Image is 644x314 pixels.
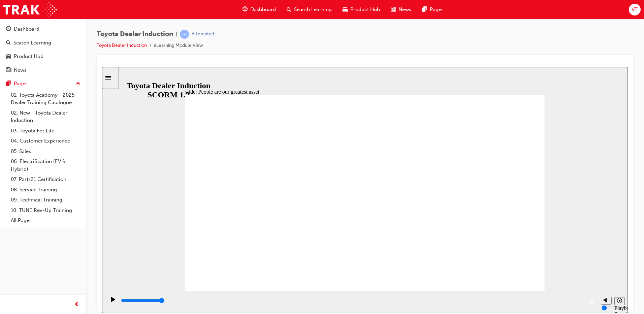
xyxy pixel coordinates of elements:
[629,4,641,15] button: VT
[8,215,83,226] a: All Pages
[417,3,449,17] a: pages-iconPages
[6,40,11,46] span: search-icon
[8,185,83,195] a: 08. Service Training
[343,5,348,14] span: car-icon
[8,195,83,205] a: 09. Technical Training
[632,6,638,13] span: VT
[337,3,385,17] a: car-iconProduct Hub
[6,54,11,60] span: car-icon
[6,26,11,32] span: guage-icon
[3,22,83,77] button: DashboardSearch LearningProduct HubNews
[8,156,83,174] a: 06. Electrification (EV & Hybrid)
[180,30,189,39] span: learningRecordVerb_ATTEMPT-icon
[500,238,543,244] input: volume
[512,230,523,238] button: Playback speed
[74,301,79,309] span: prev-icon
[3,64,83,76] a: News
[294,6,332,13] span: Search Learning
[8,174,83,185] a: 07. Parts21 Certification
[350,6,380,13] span: Product Hub
[8,146,83,157] a: 05. Sales
[192,31,214,37] div: Attempted
[398,6,411,13] span: News
[6,81,11,87] span: pages-icon
[495,224,522,246] div: misc controls
[485,230,495,240] button: Replay (Ctrl+Alt+R)
[3,2,57,17] img: Trak
[3,229,15,241] button: Play (Ctrl+Alt+P)
[3,77,83,90] button: Pages
[3,224,495,246] div: playback controls
[8,136,83,146] a: 04. Customer Experience
[385,3,417,17] a: news-iconNews
[8,90,83,108] a: 01. Toyota Academy - 2025 Dealer Training Catalogue
[6,67,11,73] span: news-icon
[14,80,28,88] div: Pages
[250,6,276,13] span: Dashboard
[13,39,51,47] div: Search Learning
[8,126,83,136] a: 03. Toyota For Life
[422,5,427,14] span: pages-icon
[14,25,39,33] div: Dashboard
[97,42,147,48] a: Toyota Dealer Induction
[512,238,522,250] div: Playback Speed
[8,108,83,126] a: 02. New - Toyota Dealer Induction
[176,30,177,38] span: |
[499,230,510,238] button: Unmute (Ctrl+Alt+M)
[14,66,27,74] div: News
[76,80,80,88] span: up-icon
[154,42,203,50] li: eLearning Module View
[3,23,83,35] a: Dashboard
[281,3,337,17] a: search-iconSearch Learning
[3,50,83,63] a: Product Hub
[237,3,281,17] a: guage-iconDashboard
[287,5,291,14] span: search-icon
[97,30,173,38] span: Toyota Dealer Induction
[19,231,62,236] input: slide progress
[430,6,444,13] span: Pages
[8,205,83,216] a: 10. TUNE Rev-Up Training
[243,5,248,14] span: guage-icon
[3,37,83,49] a: Search Learning
[391,5,396,14] span: news-icon
[14,53,43,60] div: Product Hub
